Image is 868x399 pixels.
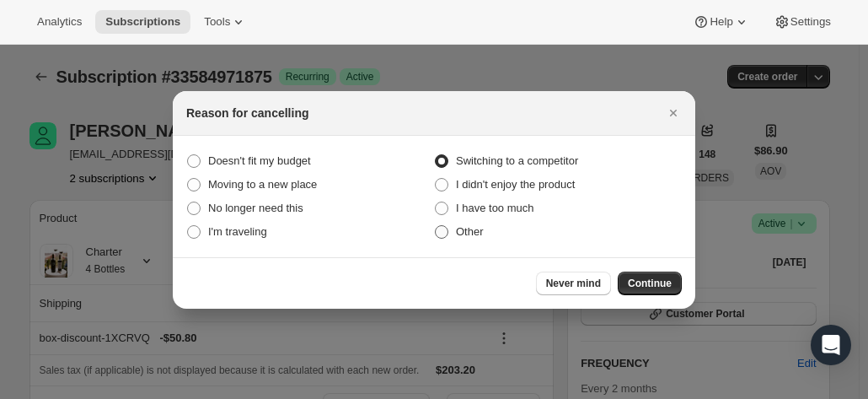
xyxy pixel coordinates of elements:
[27,10,92,34] button: Analytics
[208,154,311,167] span: Doesn't fit my budget
[618,272,682,295] button: Continue
[546,277,601,290] span: Never mind
[186,105,308,121] h2: Reason for cancelling
[790,15,831,29] span: Settings
[456,178,575,191] span: I didn't enjoy the product
[456,202,534,214] span: I have too much
[95,10,190,34] button: Subscriptions
[208,178,317,191] span: Moving to a new place
[37,15,82,29] span: Analytics
[456,154,578,167] span: Switching to a competitor
[811,325,851,365] div: Open Intercom Messenger
[628,277,672,290] span: Continue
[683,10,759,34] button: Help
[105,15,180,29] span: Subscriptions
[204,15,230,29] span: Tools
[662,101,685,125] button: Close
[710,15,732,29] span: Help
[536,272,611,295] button: Never mind
[194,10,257,34] button: Tools
[764,10,841,34] button: Settings
[208,202,303,214] span: No longer need this
[456,225,484,238] span: Other
[208,225,267,238] span: I'm traveling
